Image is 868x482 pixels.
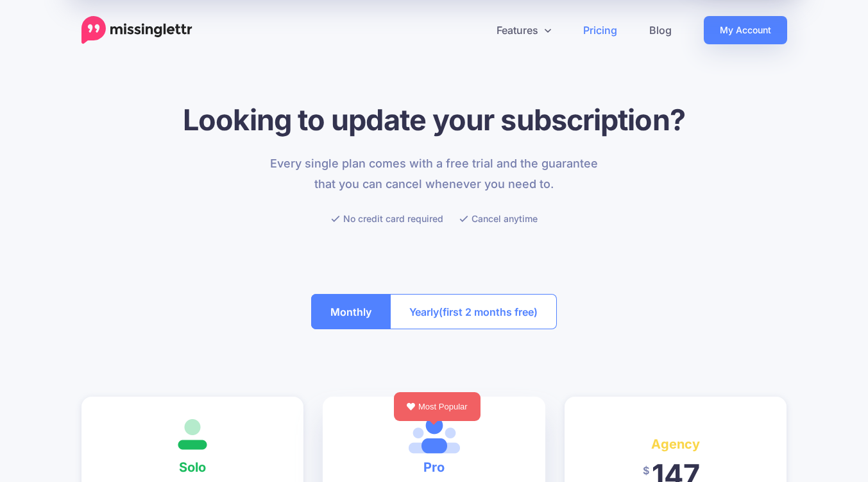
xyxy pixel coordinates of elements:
h4: Agency [584,434,768,454]
div: Most Popular [394,392,481,421]
a: Pricing [567,16,633,44]
button: Yearly(first 2 months free) [390,294,557,329]
a: My Account [704,16,787,44]
h1: Looking to update your subscription? [81,102,787,137]
span: (first 2 months free) [439,302,538,322]
li: No credit card required [331,211,443,227]
button: Monthly [311,294,391,329]
h4: Pro [342,457,526,478]
h4: Solo [101,457,285,478]
a: Blog [633,16,688,44]
a: Features [481,16,567,44]
a: Home [81,16,192,44]
p: Every single plan comes with a free trial and the guarantee that you can cancel whenever you need... [262,153,606,194]
li: Cancel anytime [459,211,538,227]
